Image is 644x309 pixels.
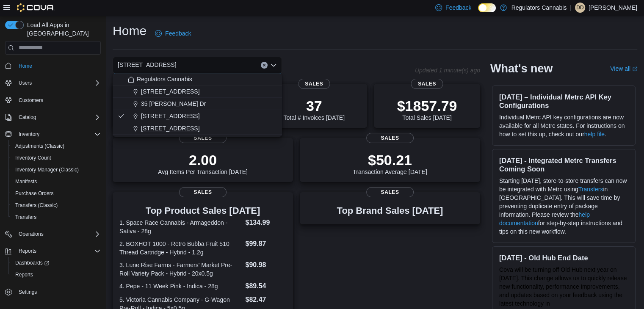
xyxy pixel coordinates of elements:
[490,62,553,75] h2: What's new
[15,229,47,239] button: Operations
[12,165,82,175] a: Inventory Manager (Classic)
[15,202,58,209] span: Transfers (Classic)
[15,190,54,197] span: Purchase Orders
[15,246,101,256] span: Reports
[113,86,282,98] button: [STREET_ADDRESS]
[2,286,104,298] button: Settings
[15,95,47,105] a: Customers
[15,129,101,139] span: Inventory
[12,212,101,222] span: Transfers
[141,124,199,132] span: [STREET_ADDRESS]
[19,131,39,138] span: Inventory
[445,3,471,12] span: Feedback
[113,73,282,135] div: Choose from the following options
[12,258,101,268] span: Dashboards
[245,295,286,305] dd: $82.47
[411,79,443,89] span: Sales
[283,97,344,114] p: 37
[2,94,104,106] button: Customers
[478,3,496,12] input: Dark Mode
[119,206,286,216] h3: Top Product Sales [DATE]
[610,65,637,72] a: View allExternal link
[12,153,101,163] span: Inventory Count
[12,200,101,210] span: Transfers (Classic)
[2,111,104,123] button: Catalog
[15,143,64,149] span: Adjustments (Classic)
[245,239,286,249] dd: $99.87
[8,199,104,211] button: Transfers (Classic)
[578,186,603,193] a: Transfers
[12,177,40,187] a: Manifests
[179,133,227,143] span: Sales
[15,259,49,266] span: Dashboards
[8,211,104,223] button: Transfers
[118,60,176,70] span: [STREET_ADDRESS]
[15,78,101,88] span: Users
[15,246,40,256] button: Reports
[575,3,585,13] div: Devon DeSalliers
[8,176,104,188] button: Manifests
[499,211,590,226] a: help documentation
[298,79,330,89] span: Sales
[19,114,36,121] span: Catalog
[141,99,206,108] span: 35 [PERSON_NAME] Dr
[12,177,101,187] span: Manifests
[511,3,567,13] p: Regulators Cannabis
[19,63,32,69] span: Home
[245,218,286,228] dd: $134.99
[15,112,39,122] button: Catalog
[113,98,282,110] button: 35 [PERSON_NAME] Dr
[2,245,104,257] button: Reports
[283,97,344,121] div: Total # Invoices [DATE]
[119,218,242,235] dt: 1. Space Race Cannabis - Armageddon - Sativa - 28g
[17,3,55,12] img: Cova
[499,93,628,110] h3: [DATE] – Individual Metrc API Key Configurations
[12,200,61,210] a: Transfers (Classic)
[12,270,36,280] a: Reports
[12,188,57,199] a: Purchase Orders
[499,254,628,262] h3: [DATE] - Old Hub End Date
[2,60,104,72] button: Home
[570,3,572,13] p: |
[19,97,43,104] span: Customers
[19,80,32,86] span: Users
[15,78,35,88] button: Users
[12,258,53,268] a: Dashboards
[15,271,33,278] span: Reports
[478,12,478,13] span: Dark Mode
[15,61,101,71] span: Home
[15,229,101,239] span: Operations
[15,154,51,161] span: Inventory Count
[397,97,457,114] p: $1857.79
[12,165,101,175] span: Inventory Manager (Classic)
[2,77,104,89] button: Users
[158,152,248,168] p: 2.00
[415,67,480,74] p: Updated 1 minute(s) ago
[15,214,36,221] span: Transfers
[15,178,37,185] span: Manifests
[19,231,44,237] span: Operations
[261,62,268,69] button: Clear input
[113,22,146,39] h1: Home
[119,240,242,257] dt: 2. BOXHOT 1000 - Retro Bubba Fruit 510 Thread Cartridge - Hybrid - 1.2g
[576,3,583,13] span: DD
[15,287,40,297] a: Settings
[15,112,101,122] span: Catalog
[15,95,101,105] span: Customers
[113,110,282,122] button: [STREET_ADDRESS]
[12,212,40,222] a: Transfers
[119,261,242,278] dt: 3. Lune Rise Farms - Farmers' Market Pre-Roll Variety Pack - Hybrid - 20x0.5g
[270,62,277,69] button: Close list of options
[337,206,443,216] h3: Top Brand Sales [DATE]
[632,66,637,72] svg: External link
[366,187,414,197] span: Sales
[141,112,199,120] span: [STREET_ADDRESS]
[15,166,79,173] span: Inventory Manager (Classic)
[245,281,286,291] dd: $89.54
[8,152,104,164] button: Inventory Count
[113,122,282,135] button: [STREET_ADDRESS]
[158,152,248,175] div: Avg Items Per Transaction [DATE]
[15,61,36,71] a: Home
[179,187,227,197] span: Sales
[499,177,628,236] p: Starting [DATE], store-to-store transfers can now be integrated with Metrc using in [GEOGRAPHIC_D...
